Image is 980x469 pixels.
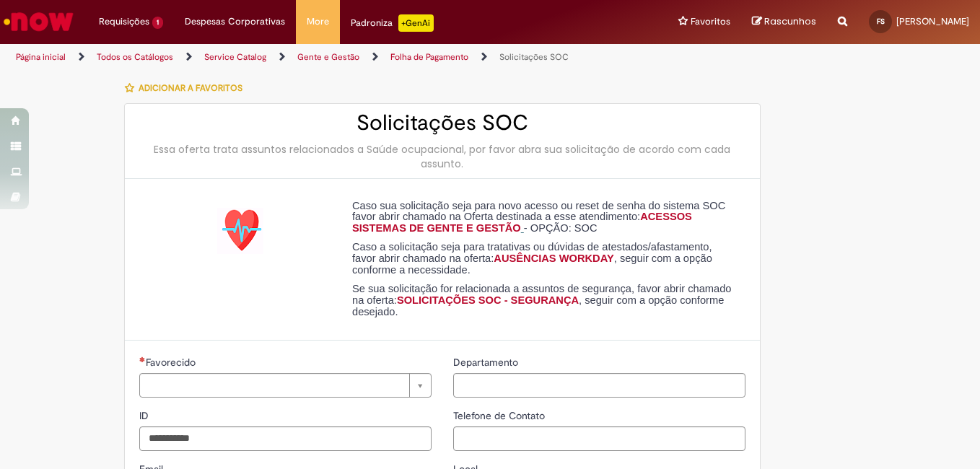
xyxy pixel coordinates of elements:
[307,14,329,29] span: More
[453,426,745,451] input: Telefone de Contato
[152,17,163,29] span: 1
[453,356,521,369] span: Departamento
[691,14,730,29] span: Favoritos
[139,142,745,171] div: Essa oferta trata assuntos relacionados a Saúde ocupacional, por favor abra sua solicitação de ac...
[139,82,242,94] span: Adicionar a Favoritos
[352,211,692,234] a: ACESSOS SISTEMAS DE GENTE E GESTÃO
[352,242,735,276] p: Caso a solicitação seja para tratativas ou dúvidas de atestados/afastamento, favor abrir chamado ...
[217,208,263,254] img: Solicitações SOC
[139,356,146,362] span: Necessários
[11,44,642,71] ul: Trilhas de página
[752,15,816,29] a: Rascunhos
[397,294,579,306] a: SOLICITAÇÕES SOC - SEGURANÇA
[297,51,359,63] a: Gente e Gestão
[139,111,745,135] h2: Solicitações SOC
[352,284,735,317] p: Se sua solicitação for relacionada a assuntos de segurança, favor abrir chamado na oferta: , segu...
[139,426,432,451] input: ID
[877,17,885,26] span: FS
[390,51,468,63] a: Folha de Pagamento
[146,356,198,369] span: Necessários - Favorecido
[453,409,548,422] span: Telefone de Contato
[16,51,66,63] a: Página inicial
[204,51,266,63] a: Service Catalog
[453,373,745,398] input: Departamento
[97,51,173,63] a: Todos os Catálogos
[139,373,432,398] a: Limpar campo Favorecido
[185,14,285,29] span: Despesas Corporativas
[1,7,76,36] img: ServiceNow
[896,15,969,27] span: [PERSON_NAME]
[124,73,250,103] button: Adicionar a Favoritos
[99,14,149,29] span: Requisições
[764,14,816,28] span: Rascunhos
[398,14,434,32] p: +GenAi
[139,409,152,422] span: ID
[351,14,434,32] div: Padroniza
[494,253,613,264] a: AUSÊNCIAS WORKDAY
[352,201,735,234] p: Caso sua solicitação seja para novo acesso ou reset de senha do sistema SOC favor abrir chamado n...
[499,51,569,63] a: Solicitações SOC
